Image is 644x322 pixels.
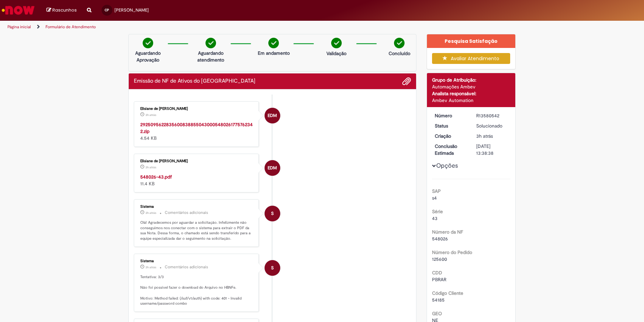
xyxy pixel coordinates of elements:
b: Série [432,208,443,215]
span: 3h atrás [145,265,156,269]
div: Sistema [140,259,253,263]
img: ServiceNow [1,3,36,17]
span: PBRAR [432,276,446,283]
dt: Criação [430,133,471,139]
small: Comentários adicionais [165,264,208,270]
b: SAP [432,188,441,194]
small: Comentários adicionais [165,210,208,216]
span: 548026 [432,236,448,242]
time: 30/09/2025 11:13:07 [145,113,156,117]
div: Grupo de Atribuição: [432,77,511,83]
a: Formulário de Atendimento [46,24,96,30]
b: CDD [432,270,442,276]
span: S [271,260,274,276]
b: GEO [432,310,442,317]
p: Em andamento [258,50,290,56]
p: Tentativa: 3/3 Não foi possível fazer o download do Arquivo no HBNFe. Motivo: Method failed: (/su... [140,274,253,306]
button: Avaliar Atendimento [432,53,511,64]
time: 30/09/2025 11:11:00 [145,211,156,215]
div: Elisiane de [PERSON_NAME] [140,159,253,163]
span: EDM [268,107,277,124]
div: Pesquisa Satisfação [427,34,516,48]
b: Número da NF [432,229,463,235]
span: 3h atrás [145,211,156,215]
div: Ambev Automation [432,97,511,104]
span: EDM [268,160,277,176]
dt: Número [430,112,471,119]
span: S [271,205,274,222]
time: 30/09/2025 11:13:06 [145,165,156,169]
p: Validação [326,50,346,57]
ul: Trilhas de página [5,21,424,33]
span: Rascunhos [52,7,77,13]
div: [DATE] 13:38:38 [476,143,508,156]
div: 4.54 KB [140,121,253,141]
time: 30/09/2025 10:38:34 [476,133,493,139]
p: Concluído [389,50,410,57]
a: 548026-43.pdf [140,174,172,180]
dt: Status [430,122,471,129]
div: System [265,260,280,276]
div: Automações Ambev [432,83,511,90]
div: Elisiane de Moura Cardozo [265,108,280,123]
a: 29250956228356008388550430005480261775762342.zip [140,121,253,134]
div: 11.4 KB [140,173,253,187]
p: Aguardando Aprovação [131,50,164,63]
img: check-circle-green.png [205,38,216,48]
p: Aguardando atendimento [194,50,227,63]
span: 54185 [432,297,445,303]
h2: Emissão de NF de Ativos do ASVD Histórico de tíquete [134,78,255,84]
span: [PERSON_NAME] [114,7,149,13]
div: Elisiane de Moura Cardozo [265,160,280,176]
b: Número do Pedido [432,249,472,255]
img: check-circle-green.png [394,38,405,48]
a: Página inicial [7,24,31,30]
div: R13580542 [476,112,508,119]
img: check-circle-green.png [331,38,342,48]
p: Olá! Agradecemos por aguardar a solicitação. Infelizmente não conseguimos nos conectar com o sist... [140,220,253,241]
a: Rascunhos [47,7,77,14]
span: 125600 [432,256,447,262]
div: 30/09/2025 10:38:34 [476,133,508,139]
div: Analista responsável: [432,90,511,97]
div: Elisiane de [PERSON_NAME] [140,107,253,111]
span: 43 [432,215,437,221]
img: check-circle-green.png [268,38,279,48]
span: s4 [432,195,437,201]
span: CP [105,8,109,12]
div: Solucionado [476,122,508,129]
span: 3h atrás [476,133,493,139]
div: System [265,206,280,221]
time: 30/09/2025 11:09:24 [145,265,156,269]
div: Sistema [140,205,253,209]
dt: Conclusão Estimada [430,143,471,156]
button: Adicionar anexos [402,77,411,86]
b: Código Cliente [432,290,463,296]
span: 3h atrás [145,113,156,117]
img: check-circle-green.png [143,38,153,48]
span: 3h atrás [145,165,156,169]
